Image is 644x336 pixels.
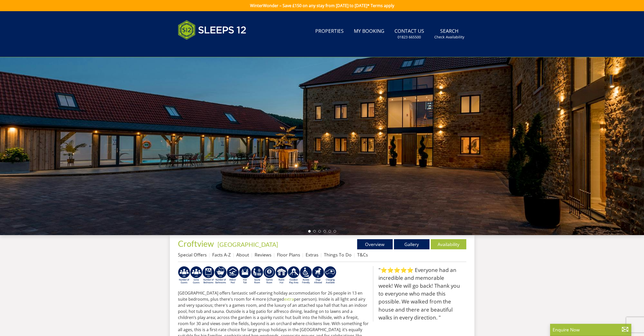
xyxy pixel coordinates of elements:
[178,17,246,43] img: Sleeps 12
[202,266,214,284] img: AD_4nXfH-zG8QO3mr-rXGVlYZDdinbny9RzgMeV-Mq7x7uof99LGYhz37qmOgvnI4JSWMfQnSTBLUeq3k2H87ok3EUhN2YKaU...
[239,266,251,284] img: AD_4nXcpX5uDwed6-YChlrI2BYOgXwgg3aqYHOhRm0XfZB-YtQW2NrmeCr45vGAfVKUq4uWnc59ZmEsEzoF5o39EWARlT1ewO...
[178,239,216,249] a: Croftview
[251,266,263,284] img: AD_4nXdjbGEeivCGLLmyT_JEP7bTfXsjgyLfnLszUAQeQ4RcokDYHVBt5R8-zTDbAVICNoGv1Dwc3nsbUb1qR6CAkrbZUeZBN...
[277,252,300,258] a: Floor Plans
[288,266,300,284] img: AD_4nXfjdDqPkGBf7Vpi6H87bmAUe5GYCbodrAbU4sf37YN55BCjSXGx5ZgBV7Vb9EJZsXiNVuyAiuJUB3WVt-w9eJ0vaBcHg...
[434,35,464,40] small: Check Availability
[373,266,466,322] blockquote: "⭐⭐⭐⭐⭐ Everyone had an incredible and memorable week! We will go back! Thank you to everyone who ...
[218,241,278,248] a: [GEOGRAPHIC_DATA]
[312,266,324,284] img: AD_4nXd-jT5hHNksAPWhJAIRxcx8XLXGdLx_6Uzm9NHovndzqQrDZpGlbnGCADDtZpqPUzV0ZgC6WJCnnG57WItrTqLb6w-_3...
[352,26,386,37] a: My Booking
[306,252,318,258] a: Extras
[178,239,214,249] span: Croftview
[216,241,278,248] span: -
[431,239,466,249] a: Availability
[214,266,227,284] img: AD_4nXcylygmA16EHDFbTayUD44IToexUe9nmodLj_G19alVWL86RsbVc8yU8E9EfzmkhgeU81P0b3chEH57Kan4gZf5V6UOR...
[432,26,466,42] a: SearchCheck Availability
[392,26,426,42] a: Contact Us01823 665500
[300,266,312,284] img: AD_4nXe3VD57-M2p5iq4fHgs6WJFzKj8B0b3RcPFe5LKK9rgeZlFmFoaMJPsJOOJzc7Q6RMFEqsjIZ5qfEJu1txG3QLmI_2ZW...
[324,252,352,258] a: Things To Do
[324,266,336,284] img: AD_4nXcnT2OPG21WxYUhsl9q61n1KejP7Pk9ESVM9x9VetD-X_UXXoxAKaMRZGYNcSGiAsmGyKm0QlThER1osyFXNLmuYOVBV...
[178,266,190,284] img: AD_4nXfjNEwncsbgs_0IsaxhQ9AEASnzi89RmNi0cgc7AD590cii1lAsBO0Mm7kpmgFfejLx8ygCvShbj7MvYJngkyBo-91B7...
[255,252,271,258] a: Reviews
[284,296,294,302] a: extra
[178,252,207,258] a: Special Offers
[175,46,229,50] iframe: Customer reviews powered by Trustpilot
[227,266,239,284] img: AD_4nXei2dp4L7_L8OvME76Xy1PUX32_NMHbHVSts-g-ZAVb8bILrMcUKZI2vRNdEqfWP017x6NFeUMZMqnp0JYknAB97-jDN...
[275,266,288,284] img: AD_4nXcf2sA9abUe2nZNwxOXGNzSl57z1UOtdTXWmPTSj2HmrbThJcpR7DMfUvlo_pBJN40atqOj72yrKjle2LFYeeoI5Lpqc...
[313,26,346,37] a: Properties
[357,239,393,249] a: Overview
[394,239,430,249] a: Gallery
[553,326,629,333] p: Enquire Now
[263,266,275,284] img: AD_4nXdrZMsjcYNLGsKuA84hRzvIbesVCpXJ0qqnwZoX5ch9Zjv73tWe4fnFRs2gJ9dSiUubhZXckSJX_mqrZBmYExREIfryF...
[212,252,231,258] a: Facts A-Z
[398,35,421,40] small: 01823 665500
[357,252,368,258] a: T&Cs
[190,266,202,284] img: AD_4nXfP_KaKMqx0g0JgutHT0_zeYI8xfXvmwo0MsY3H4jkUzUYMTusOxEa3Skhnz4D7oQ6oXH13YSgM5tXXReEg6aaUXi7Eu...
[236,252,249,258] a: About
